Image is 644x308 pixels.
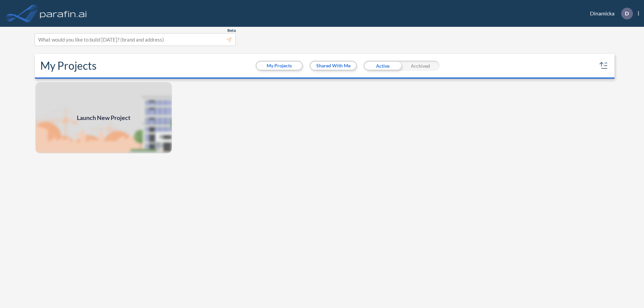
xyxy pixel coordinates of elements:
[227,28,236,33] span: Beta
[311,62,356,70] button: Shared With Me
[598,60,609,71] button: sort
[35,81,172,154] img: add
[35,81,172,154] a: Launch New Project
[625,10,629,16] p: D
[40,59,97,72] h2: My Projects
[39,7,88,20] img: logo
[364,61,401,71] div: Active
[77,113,130,122] span: Launch New Project
[401,61,439,71] div: Archived
[580,8,639,19] div: Dinamicka
[257,62,302,70] button: My Projects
